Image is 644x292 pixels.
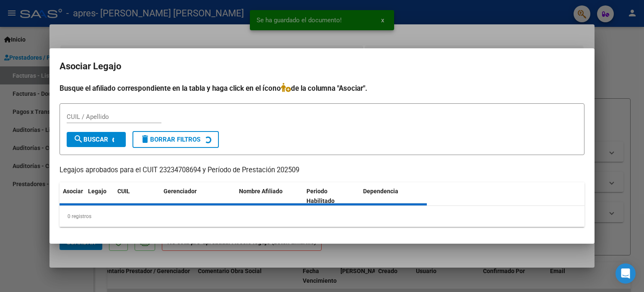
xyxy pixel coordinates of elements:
span: Gerenciador [164,188,197,195]
span: CUIL [117,188,130,195]
span: Asociar [63,188,83,195]
p: Legajos aprobados para el CUIT 23234708694 y Período de Prestación 202509 [60,165,584,176]
div: 0 registros [60,206,584,227]
datatable-header-cell: Dependencia [360,182,427,210]
datatable-header-cell: Periodo Habilitado [303,182,360,210]
button: Borrar Filtros [132,131,219,148]
mat-icon: delete [140,134,150,144]
span: Dependencia [363,188,398,195]
mat-icon: search [73,134,83,144]
datatable-header-cell: Nombre Afiliado [236,182,303,210]
datatable-header-cell: CUIL [114,182,160,210]
div: Open Intercom Messenger [615,263,636,284]
h2: Asociar Legajo [60,58,584,74]
span: Borrar Filtros [140,136,200,143]
h4: Busque el afiliado correspondiente en la tabla y haga click en el ícono de la columna "Asociar". [60,83,584,94]
span: Buscar [73,136,108,143]
span: Legajo [88,188,106,195]
span: Nombre Afiliado [239,188,283,195]
datatable-header-cell: Legajo [85,182,114,210]
span: Periodo Habilitado [306,188,335,204]
button: Buscar [67,132,126,147]
datatable-header-cell: Gerenciador [160,182,236,210]
datatable-header-cell: Asociar [60,182,85,210]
